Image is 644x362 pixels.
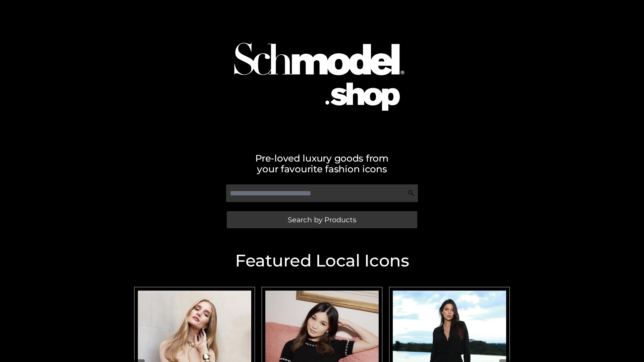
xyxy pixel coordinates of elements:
a: Search by Products [227,211,417,228]
img: Search Icon [408,190,415,196]
span: Search by Products [288,216,356,223]
h2: Featured Local Icons​ [131,252,513,269]
h2: Pre-loved luxury goods from your favourite fashion icons [131,153,513,174]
